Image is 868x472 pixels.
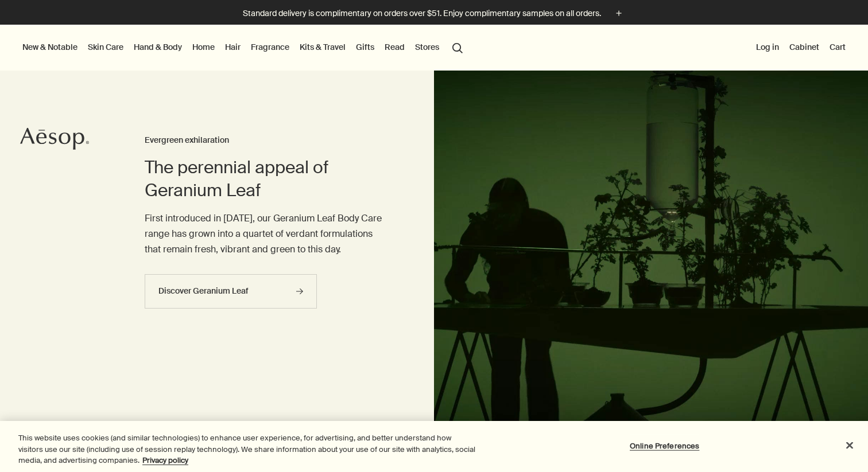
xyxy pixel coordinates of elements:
[249,40,292,54] a: Fragrance
[18,432,478,466] div: This website uses cookies (and similar technologies) to enhance user experience, for advertising,...
[142,455,188,465] a: More information about your privacy, opens in a new tab
[20,127,89,153] a: Aesop
[827,40,848,54] button: Cart
[145,156,388,202] h2: The perennial appeal of Geranium Leaf
[754,25,848,71] nav: supplementary
[145,274,317,309] a: Discover Geranium Leaf
[413,40,441,54] button: Stores
[145,210,388,258] p: First introduced in [DATE], our Geranium Leaf Body Care range has grown into a quartet of verdant...
[145,134,388,147] h3: Evergreen exhilaration
[243,7,601,19] p: Standard delivery is complimentary on orders over $51. Enjoy complimentary samples on all orders.
[20,25,468,71] nav: primary
[86,40,126,54] a: Skin Care
[382,40,407,54] a: Read
[297,40,348,54] a: Kits & Travel
[190,40,217,54] a: Home
[787,40,821,54] a: Cabinet
[354,40,377,54] a: Gifts
[243,7,625,20] button: Standard delivery is complimentary on orders over $51. Enjoy complimentary samples on all orders.
[131,40,184,54] a: Hand & Body
[629,434,700,457] button: Online Preferences, Opens the preference center dialog
[20,127,89,150] svg: Aesop
[223,40,243,54] a: Hair
[837,432,862,458] button: Close
[20,40,80,54] button: New & Notable
[447,36,468,58] button: Open search
[754,40,781,54] button: Log in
